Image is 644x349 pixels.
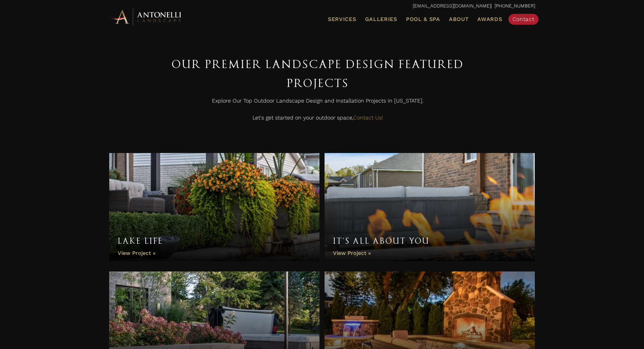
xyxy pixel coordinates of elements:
p: Let's get started on your outdoor space, [171,113,465,126]
span: About [449,17,469,22]
a: Contact Us! [353,114,383,121]
span: Awards [477,16,502,22]
a: Galleries [362,15,400,24]
span: Services [328,17,356,22]
a: Awards [475,15,505,24]
p: Explore Our Top Outdoor Landscape Design and Installation Projects in [US_STATE]. [171,96,465,109]
a: Pool & Spa [403,15,443,24]
span: Pool & Spa [406,16,440,22]
a: Services [325,15,359,24]
a: [EMAIL_ADDRESS][DOMAIN_NAME] [413,3,491,8]
p: | [PHONE_NUMBER] [109,2,535,10]
img: Antonelli Horizontal Logo [109,7,184,26]
span: Contact [512,16,534,22]
a: About [446,15,472,24]
span: Galleries [365,16,397,22]
a: Contact [508,14,539,25]
h1: Our Premier Landscape Design Featured Projects [171,54,465,92]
